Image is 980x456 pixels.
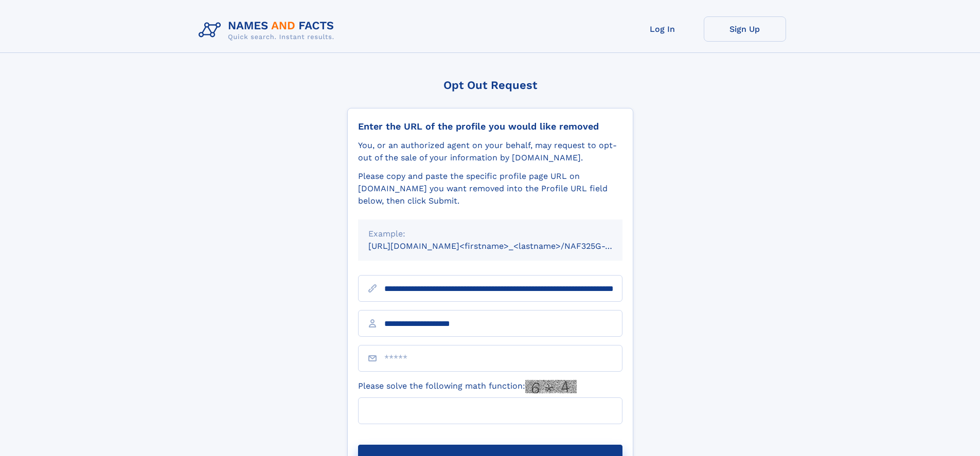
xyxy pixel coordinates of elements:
[358,170,622,207] div: Please copy and paste the specific profile page URL on [DOMAIN_NAME] you want removed into the Pr...
[358,139,622,164] div: You, or an authorized agent on your behalf, may request to opt-out of the sale of your informatio...
[194,16,343,44] img: Logo Names and Facts
[347,79,633,92] div: Opt Out Request
[704,16,786,42] a: Sign Up
[358,121,622,132] div: Enter the URL of the profile you would like removed
[368,228,612,240] div: Example:
[368,241,642,251] small: [URL][DOMAIN_NAME]<firstname>_<lastname>/NAF325G-xxxxxxxx
[621,16,704,42] a: Log In
[358,380,577,393] label: Please solve the following math function:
